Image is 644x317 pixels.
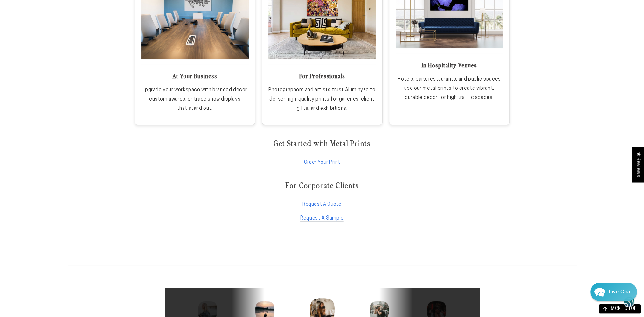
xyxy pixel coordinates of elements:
[141,86,249,113] p: Upgrade your workspace with branded decor, custom awards, or trade show displays that stand out.
[274,138,370,149] h2: Get Started with Metal Prints
[396,75,503,102] p: Hotels, bars, restaurants, and public spaces use our metal prints to create vibrant, durable deco...
[300,216,344,222] a: Request A Sample
[624,296,634,307] img: svg+xml;base64,PHN2ZyB3aWR0aD0iNDgiIGhlaWdodD0iNDgiIHZpZXdCb3g9IjAgMCA0OCA0OCIgZmlsbD0ibm9uZSIgeG...
[268,72,376,80] h3: For Professionals
[283,155,361,167] a: Order Your Print
[268,86,376,113] p: Photographers and artists trust Aluminyze to deliver high-quality prints for galleries, client gi...
[609,307,637,311] span: BACK TO TOP
[141,72,249,80] h3: At Your Business
[293,197,351,209] a: Request A Quote
[279,277,365,288] h2: Testimonials From Pro's
[396,61,503,69] h3: In Hospitality Venues
[590,283,637,301] div: Chat widget toggle
[609,283,632,301] div: Contact Us Directly
[268,59,376,64] a: Aluminyze Pros
[632,147,644,182] div: Click to open Judge.me floating reviews tab
[285,180,359,191] h2: For Corporate Clients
